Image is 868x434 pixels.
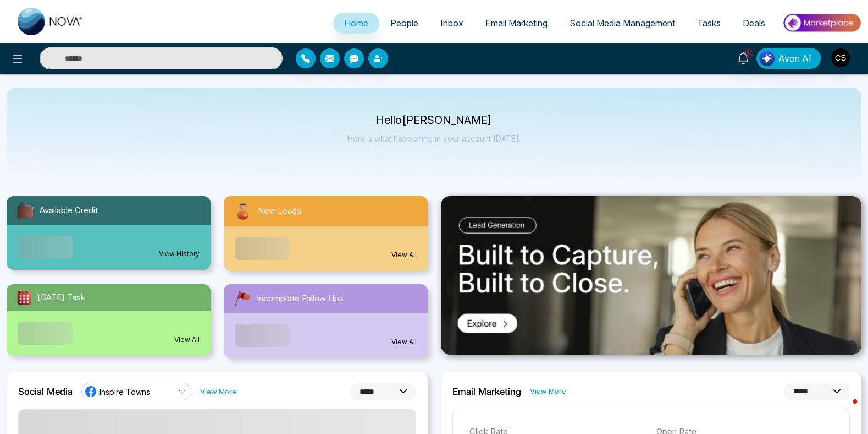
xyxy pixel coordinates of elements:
[258,205,301,218] span: New Leads
[429,13,474,34] a: Inbox
[452,386,521,397] h2: Email Marketing
[15,200,35,220] img: availableCredit.svg
[530,386,566,397] a: View More
[441,196,861,355] img: .
[159,249,200,259] a: View History
[570,18,675,29] span: Social Media Management
[697,18,721,29] span: Tasks
[233,289,252,308] img: followUps.svg
[347,116,521,125] p: Hello [PERSON_NAME]
[391,250,417,260] a: View All
[730,48,756,67] a: 10+
[782,10,861,35] img: Market-place.gif
[37,291,85,304] span: [DATE] Task
[831,48,850,67] img: User Avatar
[732,13,776,34] a: Deals
[778,52,811,65] span: Avon AI
[390,18,418,29] span: People
[686,13,732,34] a: Tasks
[233,200,253,221] img: newLeads.svg
[200,387,236,397] a: View More
[379,13,429,34] a: People
[485,18,548,29] span: Email Marketing
[347,134,521,143] p: Here's what happening in your account [DATE].
[217,196,434,271] a: New LeadsView All
[743,48,753,58] span: 10+
[333,13,379,34] a: Home
[759,51,775,66] img: Lead Flow
[559,13,686,34] a: Social Media Management
[18,8,84,35] img: Nova CRM Logo
[743,18,765,29] span: Deals
[756,48,821,69] button: Avon AI
[15,289,33,306] img: todayTask.svg
[391,337,417,347] a: View All
[474,13,559,34] a: Email Marketing
[217,284,434,358] a: Incomplete Follow UpsView All
[257,292,344,305] span: Incomplete Follow Ups
[344,18,368,29] span: Home
[18,386,73,397] h2: Social Media
[99,387,150,397] span: Inspire Towns
[40,204,98,217] span: Available Credit
[831,397,857,423] iframe: Intercom live chat
[440,18,463,29] span: Inbox
[174,335,200,345] a: View All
